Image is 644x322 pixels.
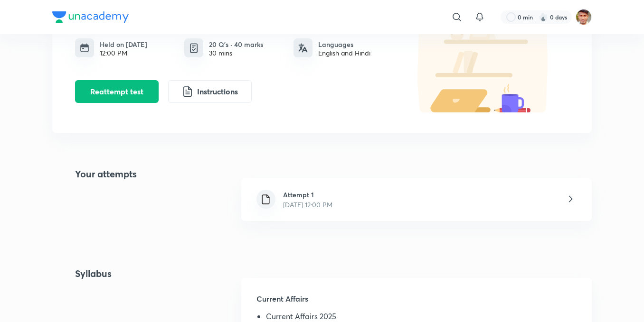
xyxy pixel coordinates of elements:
h6: Attempt 1 [283,190,332,200]
h4: Your attempts [52,167,137,232]
button: Reattempt test [75,80,159,103]
img: Vishal Gaikwad [576,9,592,25]
div: 30 mins [209,49,263,57]
img: file [260,193,272,205]
p: [DATE] 12:00 PM [283,200,332,210]
h6: Held on [DATE] [100,39,147,49]
img: languages [298,43,308,53]
img: Company Logo [52,11,129,23]
div: 12:00 PM [100,49,147,57]
h6: 20 Q’s · 40 marks [209,39,263,49]
h5: Current Affairs [256,293,577,312]
h6: Languages [318,39,370,49]
div: English and Hindi [318,49,370,57]
img: timing [80,43,89,53]
img: instruction [182,86,193,97]
img: streak [539,12,548,22]
img: quiz info [188,42,200,54]
button: Instructions [168,80,252,103]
